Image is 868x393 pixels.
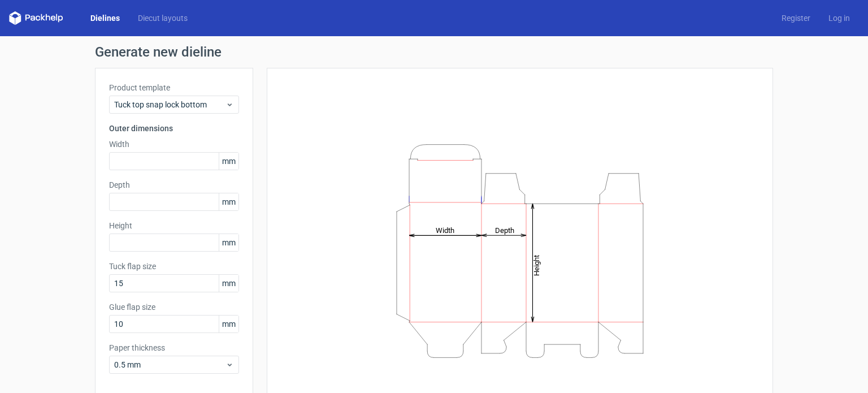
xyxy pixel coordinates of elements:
[772,12,819,24] a: Register
[109,139,239,150] label: Width
[219,316,238,332] span: mm
[81,12,129,24] a: Dielines
[219,153,238,170] span: mm
[219,193,238,210] span: mm
[532,254,541,275] tspan: Height
[114,359,225,370] span: 0.5 mm
[95,45,773,59] h1: Generate new dieline
[819,12,859,24] a: Log in
[109,342,239,353] label: Paper thickness
[114,99,225,110] span: Tuck top snap lock bottom
[219,275,238,292] span: mm
[109,82,239,93] label: Product template
[495,226,514,234] tspan: Depth
[109,179,239,191] label: Depth
[109,220,239,231] label: Height
[109,123,239,134] h3: Outer dimensions
[109,261,239,272] label: Tuck flap size
[436,226,454,234] tspan: Width
[219,234,238,251] span: mm
[129,12,197,24] a: Diecut layouts
[109,301,239,313] label: Glue flap size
